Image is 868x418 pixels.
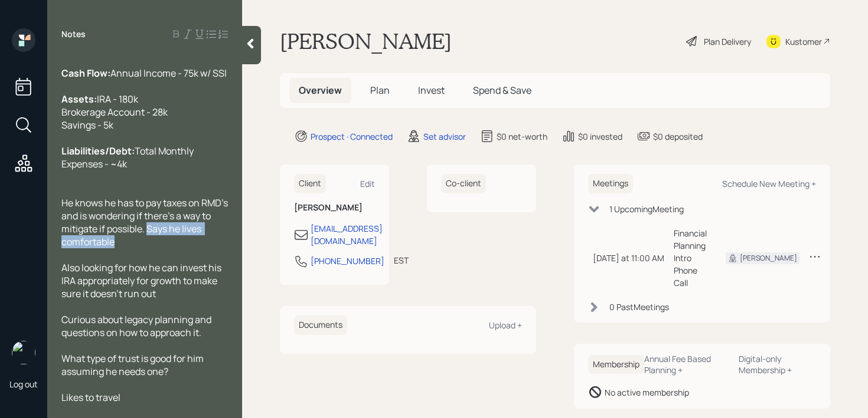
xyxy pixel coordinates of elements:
[61,144,195,170] span: Total Monthly Expenses - ~4k
[61,313,213,339] span: Curious about legacy planning and questions on how to approach it.
[489,320,522,331] div: Upload +
[360,178,375,189] div: Edit
[418,84,445,97] span: Invest
[311,222,383,247] div: [EMAIL_ADDRESS][DOMAIN_NAME]
[12,341,35,364] img: retirable_logo.png
[311,130,393,143] div: Prospect · Connected
[497,130,547,143] div: $0 net-worth
[423,130,466,143] div: Set advisor
[294,203,375,213] h6: [PERSON_NAME]
[653,130,703,143] div: $0 deposited
[61,93,168,131] span: IRA - 180k Brokerage Account - 28k Savings - 5k
[61,67,110,80] span: Cash Flow:
[294,315,347,335] h6: Documents
[299,84,342,97] span: Overview
[294,174,326,193] h6: Client
[61,391,120,404] span: Likes to travel
[644,353,729,376] div: Annual Fee Based Planning +
[311,255,384,267] div: [PHONE_NUMBER]
[739,353,816,376] div: Digital-only Membership +
[605,386,689,399] div: No active membership
[61,28,86,40] label: Notes
[593,252,664,264] div: [DATE] at 11:00 AM
[588,174,633,193] h6: Meetings
[370,84,390,97] span: Plan
[609,301,669,313] div: 0 Past Meeting s
[588,355,644,374] h6: Membership
[473,84,531,97] span: Spend & Save
[704,35,751,48] div: Plan Delivery
[394,254,409,266] div: EST
[110,67,227,80] span: Annual Income - 75k w/ SSI
[740,253,797,264] div: [PERSON_NAME]
[61,93,97,106] span: Assets:
[722,178,816,189] div: Schedule New Meeting +
[441,174,486,193] h6: Co-client
[674,227,707,289] div: Financial Planning Intro Phone Call
[578,130,622,143] div: $0 invested
[61,144,135,157] span: Liabilities/Debt:
[280,28,452,54] h1: [PERSON_NAME]
[9,378,38,390] div: Log out
[61,261,223,300] span: Also looking for how he can invest his IRA appropriately for growth to make sure it doesn't run out
[609,203,684,215] div: 1 Upcoming Meeting
[785,35,822,48] div: Kustomer
[61,352,205,378] span: What type of trust is good for him assuming he needs one?
[61,196,230,248] span: He knows he has to pay taxes on RMD's and is wondering if there's a way to mitigate if possible. ...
